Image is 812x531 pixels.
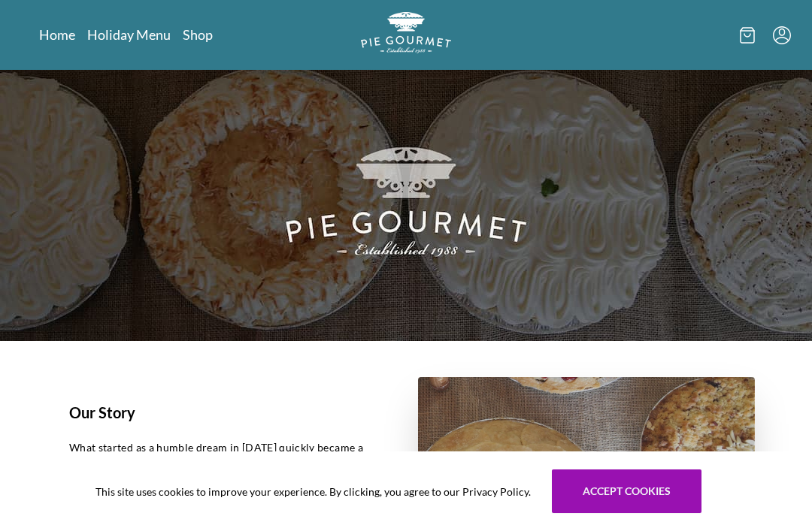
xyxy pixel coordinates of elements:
img: logo [361,12,451,53]
button: Menu [773,26,791,44]
h1: Our Story [69,401,382,424]
a: Logo [361,12,451,58]
a: Home [39,26,75,44]
span: This site uses cookies to improve your experience. By clicking, you agree to our Privacy Policy. [95,484,531,499]
button: Accept cookies [552,469,701,513]
a: Holiday Menu [87,26,171,44]
a: Shop [183,26,213,44]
